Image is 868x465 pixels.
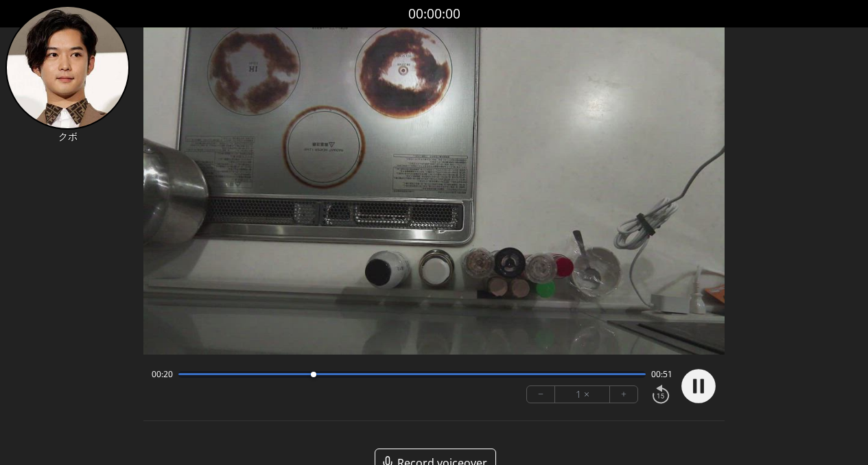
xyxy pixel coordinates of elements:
img: クK [5,5,130,130]
button: + [610,386,637,403]
a: 00:00:00 [408,4,460,24]
p: クボ [5,130,130,143]
span: 00:20 [152,369,173,380]
div: 1 × [555,386,610,403]
span: 00:51 [651,369,672,380]
button: − [527,386,555,403]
